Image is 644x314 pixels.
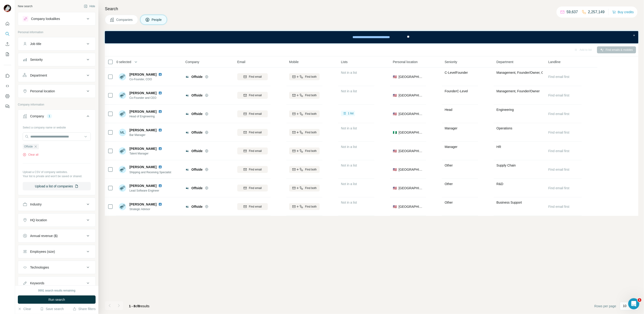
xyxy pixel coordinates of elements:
[30,281,44,285] div: Keywords
[348,111,354,115] span: 1 list
[185,60,199,64] span: Company
[305,75,317,79] span: Find both
[129,151,164,156] span: Talent Manager
[18,103,96,107] p: Company information
[289,92,320,99] button: Find both
[30,89,55,93] div: Personal location
[18,199,95,210] button: Industry
[191,167,203,172] span: Offside
[119,203,126,210] img: Avatar
[393,204,397,209] span: 🇺🇸
[191,93,203,98] span: Offside
[158,110,162,113] img: LinkedIn logo
[249,75,262,79] span: Find email
[119,110,126,118] img: Avatar
[18,4,32,8] div: New search
[18,30,96,34] p: Personal information
[119,166,126,173] img: Avatar
[4,30,11,38] button: Search
[30,202,42,207] div: Industry
[24,144,33,149] span: Offside
[81,3,98,10] button: Hide
[393,74,397,79] span: 🇺🇸
[289,129,320,136] button: Find both
[445,145,457,149] span: Manager
[158,128,162,132] img: LinkedIn logo
[237,185,268,192] button: Find email
[116,17,133,22] span: Companies
[129,109,156,114] span: [PERSON_NAME]
[4,5,11,12] img: Avatar
[305,167,317,172] span: Find both
[129,72,156,77] span: [PERSON_NAME]
[341,71,357,74] span: Not in a list
[305,149,317,153] span: Find both
[289,185,320,192] button: Find both
[129,133,164,137] span: Bar Manager
[129,77,164,81] span: Co-Founder, COO
[40,307,64,311] button: Save search
[497,126,512,130] span: Operations
[497,182,503,186] span: R&D
[588,9,605,15] p: 2,257,149
[18,54,95,65] button: Seniority
[158,165,162,169] img: LinkedIn logo
[237,92,268,99] button: Find email
[4,72,11,80] button: Use Surfe on LinkedIn
[567,9,578,15] p: 59,637
[30,218,47,222] div: HQ location
[185,112,189,116] img: Logo of Offside
[445,182,453,186] span: Other
[18,295,96,304] button: Run search
[341,145,357,149] span: Not in a list
[612,9,634,15] button: Buy credits
[105,31,638,43] iframe: Banner
[119,92,126,99] img: Avatar
[249,167,262,172] span: Find email
[305,130,317,135] span: Find both
[129,96,164,100] span: Co-Founder and CEO
[30,73,47,78] div: Department
[445,163,453,167] span: Other
[393,93,397,98] span: 🇺🇸
[4,19,11,28] button: Quick start
[48,297,65,302] span: Run search
[185,186,189,190] img: Logo of Offside
[445,89,468,93] span: Founder C-Level
[4,82,11,90] button: Use Surfe API
[185,93,189,97] img: Logo of Offside
[129,202,156,207] span: [PERSON_NAME]
[341,89,357,93] span: Not in a list
[445,201,453,204] span: Other
[18,246,95,257] button: Employees (size)
[249,205,262,209] span: Find email
[399,149,423,153] span: [GEOGRAPHIC_DATA]
[341,60,348,64] span: Lists
[305,186,317,190] span: Find both
[445,60,457,64] span: Seniority
[119,73,126,80] img: Avatar
[47,114,52,118] div: 1
[129,146,156,151] span: [PERSON_NAME]
[393,130,397,135] span: 🇳🇬
[18,70,95,81] button: Department
[105,6,638,12] h4: Search
[237,73,268,80] button: Find email
[129,207,164,211] span: Strategic Advisor
[18,262,95,273] button: Technologies
[548,75,569,79] span: Find email first
[249,130,262,135] span: Find email
[129,91,156,95] span: [PERSON_NAME]
[237,60,245,64] span: Email
[393,167,397,172] span: 🇺🇸
[158,184,162,188] img: LinkedIn logo
[18,13,95,24] button: Company lookalikes
[393,112,397,116] span: 🇺🇸
[305,93,317,97] span: Find both
[341,126,357,130] span: Not in a list
[116,60,131,64] span: 0 selected
[30,42,41,46] div: Job title
[185,168,189,171] img: Logo of Offside
[38,288,75,293] div: 9991 search results remaining
[18,38,95,49] button: Job title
